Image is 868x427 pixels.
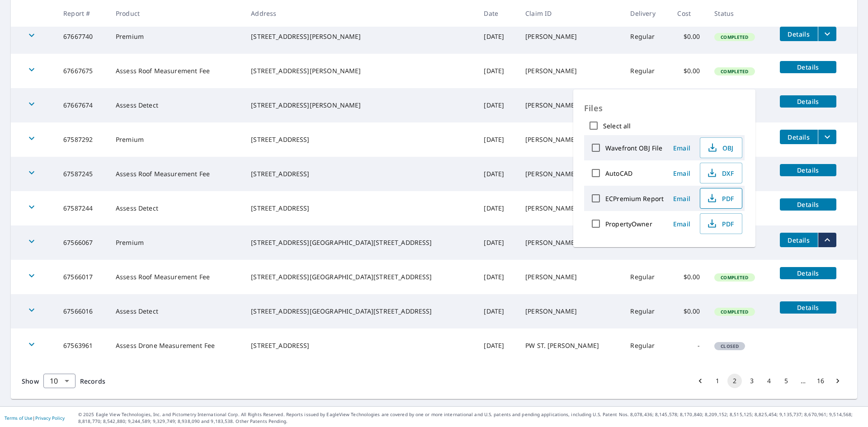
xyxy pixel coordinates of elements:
button: detailsBtn-67587292 [780,130,818,144]
label: Select all [603,122,631,130]
td: [PERSON_NAME] [518,88,623,122]
span: Details [785,133,812,141]
button: detailsBtn-67667740 [780,27,818,41]
td: Regular [623,294,670,328]
td: $0.00 [670,260,707,294]
button: Go to page 1 [710,374,725,388]
span: DXF [706,168,735,178]
label: Wavefront OBJ File [605,144,662,152]
button: detailsBtn-67587244 [780,198,836,211]
button: Go to page 3 [745,374,759,388]
span: Details [785,200,831,209]
div: [STREET_ADDRESS] [251,204,469,213]
span: Email [671,194,693,203]
td: [PERSON_NAME] [518,54,623,88]
div: [STREET_ADDRESS] [251,135,469,144]
td: Assess Detect [108,88,244,122]
td: [DATE] [476,122,518,157]
label: AutoCAD [605,169,632,178]
span: Completed [715,274,754,281]
button: page 2 [727,374,742,388]
td: Premium [108,122,244,157]
div: 10 [43,368,75,394]
div: [STREET_ADDRESS][PERSON_NAME] [251,32,469,41]
div: [STREET_ADDRESS][PERSON_NAME] [251,66,469,75]
span: Email [671,220,693,228]
button: PDF [700,213,742,234]
button: Email [667,166,696,180]
td: 67566067 [56,225,108,260]
span: Records [80,377,105,385]
button: Go to previous page [693,374,708,388]
a: Terms of Use [5,415,33,421]
td: PW ST. [PERSON_NAME] [518,328,623,363]
td: $0.00 [670,19,707,54]
span: PDF [706,193,735,204]
button: OBJ [700,137,742,158]
td: Assess Roof Measurement Fee [108,54,244,88]
td: [DATE] [476,54,518,88]
td: Assess Detect [108,294,244,328]
button: Email [667,192,696,206]
div: [STREET_ADDRESS][GEOGRAPHIC_DATA][STREET_ADDRESS] [251,272,469,282]
td: [DATE] [476,157,518,191]
button: Go to page 16 [813,374,828,388]
span: Completed [715,309,754,315]
span: OBJ [706,142,735,153]
button: DXF [700,163,742,183]
label: PropertyOwner [605,220,652,228]
td: $0.00 [670,54,707,88]
p: | [5,415,65,421]
td: Premium [108,19,244,54]
button: detailsBtn-67667674 [780,95,836,108]
td: 67566016 [56,294,108,328]
td: Regular [623,328,670,363]
td: $0.00 [670,294,707,328]
td: [PERSON_NAME] [518,19,623,54]
button: Email [667,217,696,231]
td: Regular [623,19,670,54]
td: Assess Roof Measurement Fee [108,260,244,294]
span: Details [785,236,812,244]
a: Privacy Policy [35,415,65,421]
td: 67667740 [56,19,108,54]
td: - [670,328,707,363]
button: detailsBtn-67566017 [780,267,836,279]
td: Regular [623,54,670,88]
td: [DATE] [476,19,518,54]
td: 67667674 [56,88,108,122]
td: Regular [623,88,670,122]
span: Show [22,377,39,385]
td: [PERSON_NAME] [518,157,623,191]
span: Details [785,303,831,312]
td: [DATE] [476,88,518,122]
button: detailsBtn-67566016 [780,301,836,314]
span: Closed [715,343,744,349]
td: [PERSON_NAME] [518,294,623,328]
label: ECPremium Report [605,194,664,203]
button: Go to next page [830,374,845,388]
span: Details [785,30,812,38]
button: filesDropdownBtn-67667740 [818,27,836,41]
td: [DATE] [476,225,518,260]
span: PDF [706,218,735,229]
span: Email [671,144,693,152]
td: [PERSON_NAME] [518,260,623,294]
td: 67587245 [56,157,108,191]
span: Details [785,63,831,71]
div: [STREET_ADDRESS][PERSON_NAME] [251,101,469,110]
td: 67667675 [56,54,108,88]
span: Completed [715,34,754,40]
td: 67587292 [56,122,108,157]
td: 67563961 [56,328,108,363]
button: Email [667,141,696,155]
td: [DATE] [476,191,518,225]
td: [DATE] [476,294,518,328]
button: Go to page 4 [762,374,776,388]
button: detailsBtn-67587245 [780,164,836,176]
span: Email [671,169,693,178]
td: Regular [623,260,670,294]
td: Assess Detect [108,191,244,225]
td: 67587244 [56,191,108,225]
div: [STREET_ADDRESS][GEOGRAPHIC_DATA][STREET_ADDRESS] [251,238,469,247]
